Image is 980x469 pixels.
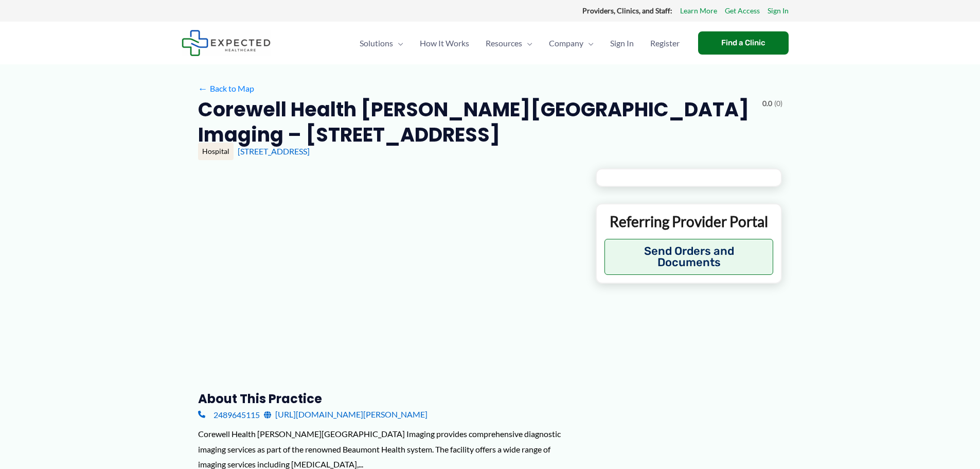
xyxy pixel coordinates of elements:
[351,25,688,61] nav: Primary Site Navigation
[725,4,760,18] a: Get Access
[582,6,672,15] strong: Providers, Clinics, and Staff:
[198,407,260,422] a: 2489645115
[768,4,789,18] a: Sign In
[774,97,782,110] span: (0)
[264,407,427,422] a: [URL][DOMAIN_NAME][PERSON_NAME]
[182,30,271,56] img: Expected Healthcare Logo - side, dark font, small
[412,25,477,61] a: How It Works
[650,25,680,61] span: Register
[583,25,594,61] span: Menu Toggle
[604,212,774,231] p: Referring Provider Portal
[642,25,688,61] a: Register
[198,81,254,96] a: ←Back to Map
[549,25,583,61] span: Company
[522,25,532,61] span: Menu Toggle
[602,25,642,61] a: Sign In
[604,239,774,275] button: Send Orders and Documents
[698,31,789,55] a: Find a Clinic
[238,146,310,156] a: [STREET_ADDRESS]
[198,97,754,148] h2: Corewell Health [PERSON_NAME][GEOGRAPHIC_DATA] Imaging – [STREET_ADDRESS]
[680,4,717,18] a: Learn More
[198,391,579,407] h3: About this practice
[610,25,634,61] span: Sign In
[541,25,602,61] a: CompanyMenu Toggle
[393,25,403,61] span: Menu Toggle
[762,97,772,110] span: 0.0
[360,25,393,61] span: Solutions
[486,25,522,61] span: Resources
[420,25,469,61] span: How It Works
[477,25,541,61] a: ResourcesMenu Toggle
[198,83,208,93] span: ←
[351,25,412,61] a: SolutionsMenu Toggle
[198,143,234,160] div: Hospital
